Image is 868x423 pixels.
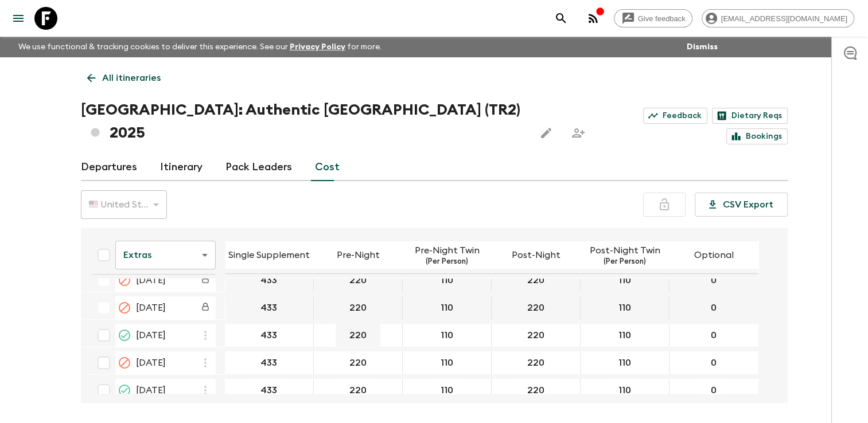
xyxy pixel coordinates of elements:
button: 0 [695,324,732,347]
button: search adventures [550,7,573,30]
button: 110 [427,269,467,292]
svg: On Request [118,328,131,342]
p: All itineraries [102,71,161,85]
button: Dismiss [684,39,721,55]
div: 03 Sep 2025; Pre-Night [314,379,403,402]
div: 03 Sep 2025; Post-Night Twin [581,379,670,402]
button: 0 [695,269,732,292]
div: 13 Aug 2025; Optional [670,296,758,319]
svg: Cancelled [118,356,131,370]
div: 06 Aug 2025; Optional [670,269,758,292]
div: 13 Aug 2025; Post-Night [492,296,581,319]
button: 110 [605,296,645,319]
button: 220 [336,296,380,319]
button: 220 [513,324,558,347]
svg: Guaranteed [118,383,131,397]
h1: [GEOGRAPHIC_DATA]: Authentic [GEOGRAPHIC_DATA] (TR2) 2025 [81,99,526,144]
button: 220 [336,351,380,374]
p: Single Supplement [228,248,310,262]
p: Pre-Night [337,248,380,262]
button: 220 [336,379,380,402]
div: 29 Aug 2025; Post-Night Twin [581,351,670,374]
p: Optional [694,248,734,262]
div: 🇺🇸 United States Dollar (USD) [81,189,167,221]
div: Select all [92,244,115,267]
span: [DATE] [136,356,166,370]
button: 433 [247,269,291,292]
div: 03 Sep 2025; Optional [670,379,758,402]
button: 110 [427,324,467,347]
button: 110 [605,269,645,292]
p: Post-Night Twin [590,244,660,257]
button: 110 [427,351,467,374]
span: [EMAIL_ADDRESS][DOMAIN_NAME] [715,14,854,23]
button: 220 [513,296,558,319]
button: 0 [695,379,732,402]
div: 29 Aug 2025; Optional [670,351,758,374]
a: Pack Leaders [225,154,292,181]
button: 0 [695,351,732,374]
div: 06 Aug 2025; Post-Night Twin [581,269,670,292]
span: [DATE] [136,301,166,315]
a: Cost [315,154,340,181]
div: 29 Aug 2025; Pre-Night [314,351,403,374]
div: Costs are fixed. The departure date (06 Aug 2025) has passed [195,270,216,291]
button: 433 [247,379,291,402]
div: 03 Sep 2025; Pre-Night Twin [403,379,492,402]
a: Itinerary [160,154,203,181]
div: 22 Aug 2025; Post-Night Twin [581,324,670,347]
button: 110 [605,379,645,402]
button: CSV Export [695,193,788,217]
p: Pre-Night Twin [415,244,480,257]
button: menu [7,7,30,30]
div: 29 Aug 2025; Post-Night [492,351,581,374]
div: 29 Aug 2025; Single Supplement [225,351,314,374]
div: 13 Aug 2025; Single Supplement [225,296,314,319]
button: 220 [336,269,380,292]
a: Feedback [643,108,707,124]
button: 110 [605,351,645,374]
span: [DATE] [136,383,166,397]
button: Edit this itinerary [535,122,558,144]
a: Departures [81,154,137,181]
a: All itineraries [81,66,167,89]
span: Give feedback [632,14,692,23]
p: (Per Person) [604,257,646,267]
span: [DATE] [136,273,166,287]
div: 22 Aug 2025; Post-Night [492,324,581,347]
p: We use functional & tracking cookies to deliver this experience. See our for more. [14,37,386,57]
p: Post-Night [512,248,560,262]
button: 110 [427,379,467,402]
div: 13 Aug 2025; Post-Night Twin [581,296,670,319]
button: 220 [513,379,558,402]
a: Give feedback [614,9,692,28]
div: Extras [115,239,216,271]
span: [DATE] [136,328,166,342]
button: 433 [247,351,291,374]
button: 433 [247,296,291,319]
svg: Cancelled [118,273,131,287]
div: Costs are fixed. The departure date (13 Aug 2025) has passed [195,297,216,318]
a: Bookings [726,128,788,144]
button: 220 [513,351,558,374]
div: 22 Aug 2025; Pre-Night Twin [403,324,492,347]
div: 06 Aug 2025; Single Supplement [225,269,314,292]
div: 22 Aug 2025; Single Supplement [225,324,314,347]
a: Privacy Policy [290,43,345,51]
span: Share this itinerary [567,122,590,144]
div: 03 Sep 2025; Single Supplement [225,379,314,402]
div: 06 Aug 2025; Pre-Night [314,269,403,292]
div: 06 Aug 2025; Post-Night [492,269,581,292]
div: 03 Sep 2025; Post-Night [492,379,581,402]
button: 0 [695,296,732,319]
div: 22 Aug 2025; Optional [670,324,758,347]
a: Dietary Reqs [712,108,788,124]
button: 220 [513,269,558,292]
div: 29 Aug 2025; Pre-Night Twin [403,351,492,374]
div: 22 Aug 2025; Pre-Night [314,324,403,347]
div: 13 Aug 2025; Pre-Night Twin [403,296,492,319]
button: 433 [247,324,291,347]
svg: Cancelled [118,301,131,315]
p: (Per Person) [426,257,468,267]
button: 220 [336,324,380,347]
